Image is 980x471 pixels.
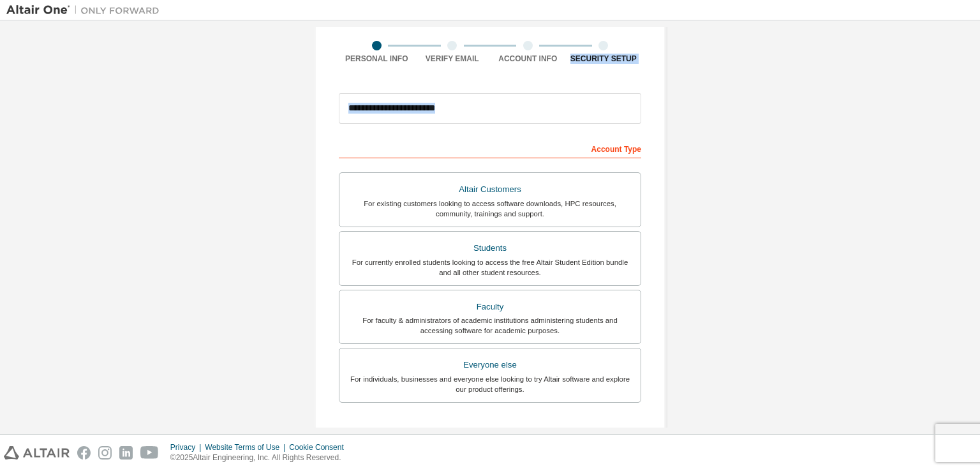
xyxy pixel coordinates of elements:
div: For faculty & administrators of academic institutions administering students and accessing softwa... [347,315,633,336]
img: Altair One [6,4,166,17]
div: Faculty [347,298,633,316]
img: youtube.svg [140,446,159,460]
div: Altair Customers [347,181,633,198]
div: Account Info [490,54,566,64]
div: Account Type [339,138,641,158]
p: © 2025 Altair Engineering, Inc. All Rights Reserved. [170,452,352,463]
div: Website Terms of Use [205,442,289,452]
div: Security Setup [566,54,642,64]
div: Personal Info [339,54,415,64]
div: Everyone else [347,356,633,374]
div: Cookie Consent [289,442,351,452]
div: Verify Email [415,54,491,64]
div: For individuals, businesses and everyone else looking to try Altair software and explore our prod... [347,374,633,394]
div: For existing customers looking to access software downloads, HPC resources, community, trainings ... [347,198,633,219]
img: instagram.svg [98,446,112,460]
img: facebook.svg [77,446,91,460]
div: For currently enrolled students looking to access the free Altair Student Edition bundle and all ... [347,257,633,278]
img: altair_logo.svg [4,446,70,460]
div: Your Profile [339,422,641,442]
img: linkedin.svg [119,446,133,460]
div: Privacy [170,442,205,452]
div: Students [347,239,633,257]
